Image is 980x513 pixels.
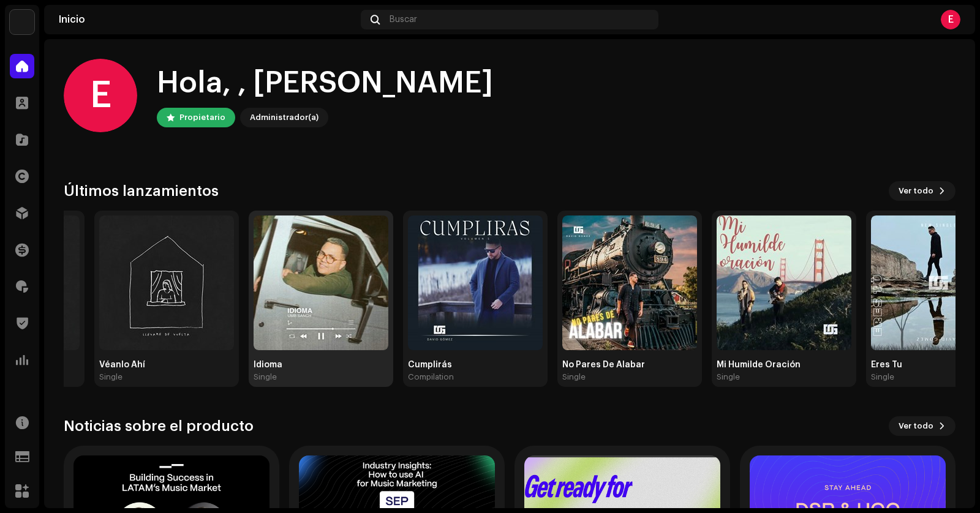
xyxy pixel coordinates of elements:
div: Compilation [408,372,454,382]
div: Hola, , [PERSON_NAME] [157,64,493,103]
div: Administrador(a) [250,110,318,125]
span: Ver todo [899,179,933,203]
div: No Pares De Alabar [562,360,697,370]
div: Idioma [254,360,388,370]
div: Véanlo Ahí [99,360,234,370]
h3: Últimos lanzamientos [64,181,219,201]
div: Propietario [179,110,225,125]
div: Mi Humilde Oración [717,360,851,370]
div: Inicio [59,15,356,24]
span: Buscar [390,15,417,24]
img: abef3be0-0c2c-4f0b-a07f-c942ea3f2a0e [408,215,543,350]
button: Ver todo [889,181,956,201]
div: Single [717,372,740,382]
div: Single [871,372,894,382]
img: 87f65d4a-3e83-4bbc-9f45-6c350b0190ba [717,215,851,350]
div: E [64,59,137,132]
span: Ver todo [899,414,933,438]
img: e9085a7e-6944-42b2-9de5-cc061a14c872 [562,215,697,350]
img: f6e7726a-87b6-4409-b24b-3569342ecf60 [254,215,388,350]
div: E [941,10,960,29]
div: Single [254,372,277,382]
div: Cumplirás [408,360,543,370]
button: Ver todo [889,416,956,436]
div: Single [562,372,586,382]
img: 8dea71dd-d2e1-4ead-a7e6-bf5a07c98d28 [99,215,234,350]
div: Single [99,372,123,382]
h3: Noticias sobre el producto [64,416,254,436]
img: b0ad06a2-fc67-4620-84db-15bc5929e8a0 [10,10,34,34]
